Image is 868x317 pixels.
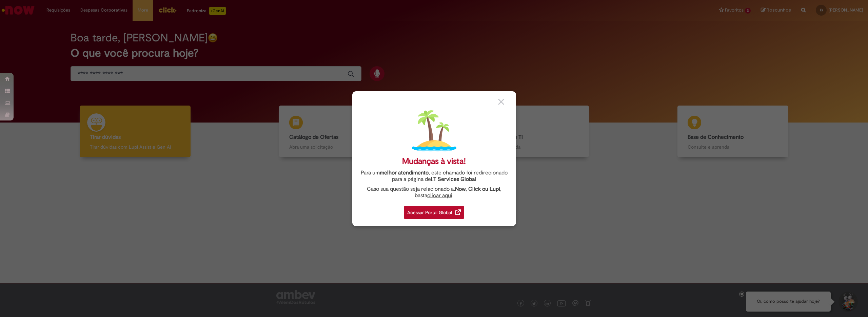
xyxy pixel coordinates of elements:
[427,188,452,199] a: clicar aqui
[357,186,511,199] div: Caso sua questão seja relacionado a , basta .
[404,202,464,219] a: Acessar Portal Global
[455,209,461,215] img: redirect_link.png
[431,172,476,183] a: I.T Services Global
[498,99,504,105] img: close_button_grey.png
[412,109,456,153] img: island.png
[380,169,429,176] strong: melhor atendimento
[402,156,466,166] div: Mudanças à vista!
[404,206,464,219] div: Acessar Portal Global
[454,186,500,192] strong: .Now, Click ou Lupi
[357,170,511,183] div: Para um , este chamado foi redirecionado para a página de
